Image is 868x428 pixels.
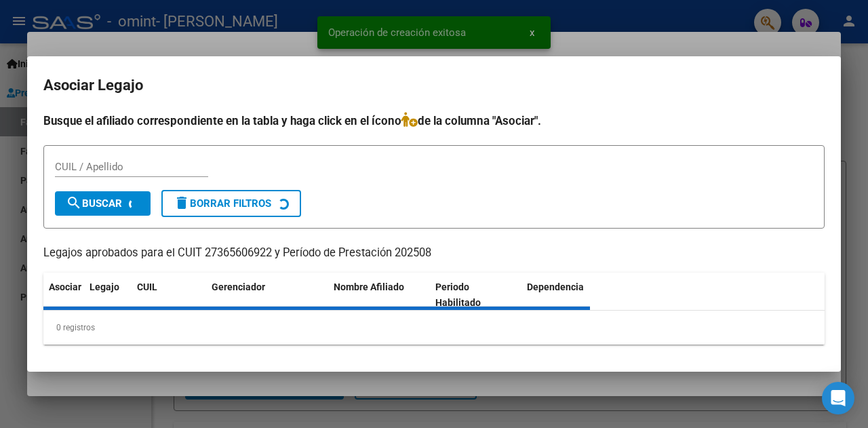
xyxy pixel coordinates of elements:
[521,273,623,317] datatable-header-cell: Dependencia
[527,281,584,292] span: Dependencia
[49,281,81,292] span: Asociar
[822,382,854,414] div: Open Intercom Messenger
[43,73,825,98] h2: Asociar Legajo
[66,197,122,210] span: Buscar
[174,197,271,210] span: Borrar Filtros
[430,273,521,317] datatable-header-cell: Periodo Habilitado
[435,281,481,308] span: Periodo Habilitado
[55,191,151,216] button: Buscar
[334,281,404,292] span: Nombre Afiliado
[43,112,825,130] h4: Busque el afiliado correspondiente en la tabla y haga click en el ícono de la columna "Asociar".
[161,190,301,217] button: Borrar Filtros
[84,273,132,317] datatable-header-cell: Legajo
[43,273,84,317] datatable-header-cell: Asociar
[132,273,206,317] datatable-header-cell: CUIL
[137,281,157,292] span: CUIL
[174,195,190,211] mat-icon: delete
[43,311,825,345] div: 0 registros
[206,273,328,317] datatable-header-cell: Gerenciador
[90,281,119,292] span: Legajo
[212,281,265,292] span: Gerenciador
[43,245,825,262] p: Legajos aprobados para el CUIT 27365606922 y Período de Prestación 202508
[66,195,82,211] mat-icon: search
[328,273,430,317] datatable-header-cell: Nombre Afiliado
